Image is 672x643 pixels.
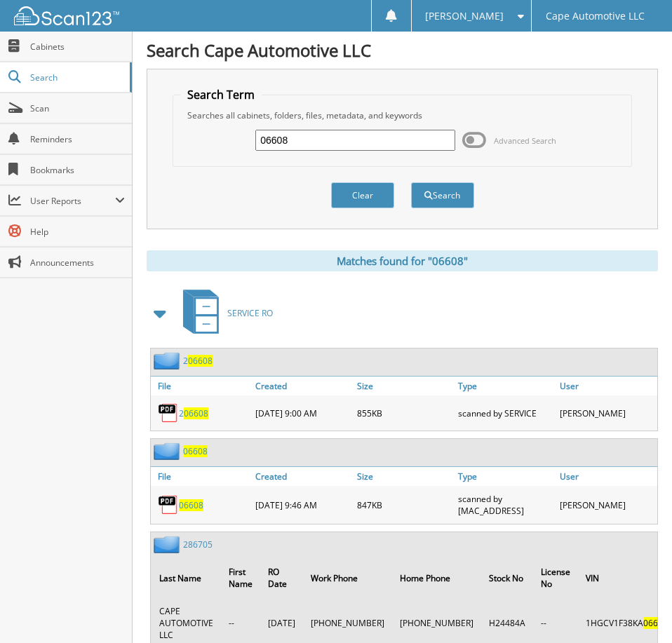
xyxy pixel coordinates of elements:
[184,407,208,419] span: 06608
[252,467,353,486] a: Created
[30,133,125,145] span: Reminders
[455,467,556,486] a: Type
[354,467,455,486] a: Size
[494,135,556,146] span: Advanced Search
[30,195,115,207] span: User Reports
[252,399,353,427] div: [DATE] 9:00 AM
[180,87,262,102] legend: Search Term
[261,557,302,598] th: RO Date
[227,307,273,319] span: SERVICE RO
[183,445,208,457] a: 06608
[30,72,123,83] span: Search
[411,182,474,208] button: Search
[151,467,252,486] a: File
[252,489,353,520] div: [DATE] 9:46 AM
[30,41,125,53] span: Cabinets
[154,442,183,460] img: folder2.png
[556,377,657,395] a: User
[30,164,125,176] span: Bookmarks
[354,377,455,395] a: Size
[30,257,125,269] span: Announcements
[30,226,125,238] span: Help
[179,407,208,419] a: 206608
[147,39,658,62] h1: Search Cape Automotive LLC
[180,109,624,121] div: Searches all cabinets, folders, files, metadata, and keywords
[556,399,657,427] div: [PERSON_NAME]
[304,557,391,598] th: Work Phone
[455,377,556,395] a: Type
[354,489,455,520] div: 847KB
[252,377,353,395] a: Created
[602,576,672,643] iframe: Chat Widget
[188,355,213,367] span: 06608
[183,355,213,367] a: 206608
[455,399,556,427] div: scanned by SERVICE
[546,12,645,20] span: Cape Automotive LLC
[534,557,577,598] th: License No
[556,467,657,486] a: User
[331,182,394,208] button: Clear
[393,557,481,598] th: Home Phone
[556,489,657,520] div: [PERSON_NAME]
[222,557,260,598] th: First Name
[179,499,203,511] a: 06608
[30,102,125,114] span: Scan
[482,557,532,598] th: Stock No
[151,377,252,395] a: File
[183,539,213,550] a: 286705
[158,402,179,424] img: PDF.png
[425,12,504,20] span: [PERSON_NAME]
[158,494,179,515] img: PDF.png
[175,285,273,341] a: SERVICE RO
[154,352,183,370] img: folder2.png
[354,399,455,427] div: 855KB
[455,489,556,520] div: scanned by [MAC_ADDRESS]
[147,250,658,271] div: Matches found for "06608"
[14,6,119,25] img: scan123-logo-white.svg
[152,557,220,598] th: Last Name
[154,536,183,553] img: folder2.png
